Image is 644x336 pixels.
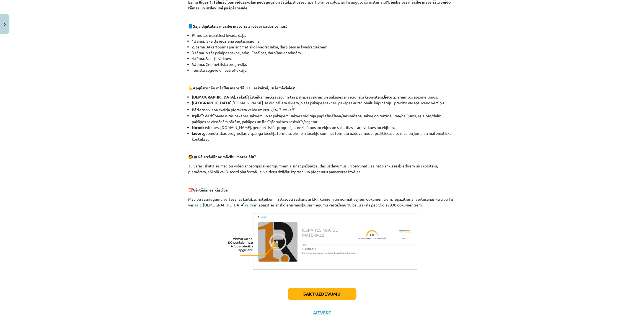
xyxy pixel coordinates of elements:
[192,38,456,44] li: 1.tēma. Skaitļa jēdziena paplašinājums.
[193,187,228,192] b: Vērtēšanas kārtība
[192,131,203,136] b: Lietot
[192,50,456,56] li: 3.tēma. n-tās pakāpes sakne, sakņu īpašības, darbības ar saknēm.
[192,130,456,142] li: ģeometriskās progresijas vispārīgā locekļa formulu, pirmo n locekļu summas formulu uzdevumos ar p...
[292,106,294,108] span: m
[188,163,456,175] p: Tu varēsi skatīties mācību video ar teorijas skaidrojumiem, risināt pašpārbaudes uzdevumus un pār...
[192,56,456,61] li: 4.tēma. Skaitļu virknes.
[192,67,456,73] li: Temata apguve un pašrefleksija.
[271,107,275,113] span: √
[288,109,291,112] span: a
[283,109,287,111] span: =
[192,94,271,99] b: [DEMOGRAPHIC_DATA], rakstīt izteiksmes,
[188,187,456,193] p: 💯
[192,61,456,67] li: 5.tēma. Ģeometriskā progresija.
[192,113,456,125] li: ar n-tās pakāpes saknēm un ar pakāpēm: saknes rādītāja paplašināšana/saīsināšana, sakne no reizin...
[192,125,206,130] b: Noteikt
[192,100,233,105] b: [GEOGRAPHIC_DATA],
[192,32,456,38] li: Pirms sāc mācīties! Ievada daļa.
[384,94,394,99] b: lietot
[192,113,221,118] b: Izpildīt darbības
[292,109,294,111] span: n
[4,23,6,26] img: icon-close-lesson-0947bae3869378f0d4975bcd49f059093ad1ed9edebbc8119c70593378902aed.svg
[192,125,456,130] li: virknes, [DOMAIN_NAME]. ģeometriskās progresijas nezināmos locekļus un sakarības starp virknes lo...
[195,202,201,207] a: šeit
[193,85,295,90] b: Apgūstot šo mācību materiālu 1. ieskaitei, Tu iemācīsies:
[192,94,456,100] li: kas satur n-tās pakāpes saknes un pakāpes ar racionālu kāpinātāju, pieņemtos apzīmējumus.
[278,108,281,110] span: m
[312,310,333,316] button: Aizvērt
[288,288,356,300] button: Sākt uzdevumu
[188,154,456,160] p: 🧑 💻
[192,44,456,50] li: 2. tēma. Atkārtojums par aritmētisko kvadrātsakni, darbībām ar kvadrātsaknēm.
[188,85,456,91] p: 💪
[192,106,456,113] li: no viena skaitļa pieraksta veida uz otru .
[188,196,456,208] p: Mācību sasniegumu vērtēšanas kārtības noteikumi izstrādāti saskaņā ar LR likumiem un normatīvajie...
[188,23,456,29] p: 📘
[192,107,203,112] b: Pāriet
[192,100,456,106] li: [DOMAIN_NAME]. ar digitāliem rīkiem, n-tās pakāpes saknes, pakāpes ar racionālu kāpinātāju, precī...
[193,24,287,29] strong: Šaja digitālais mācību materiāls ietver šādas tēmas:
[275,109,278,112] span: a
[198,154,256,159] b: Kā strādāt ar mācību materiālu?
[245,202,252,207] a: šeit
